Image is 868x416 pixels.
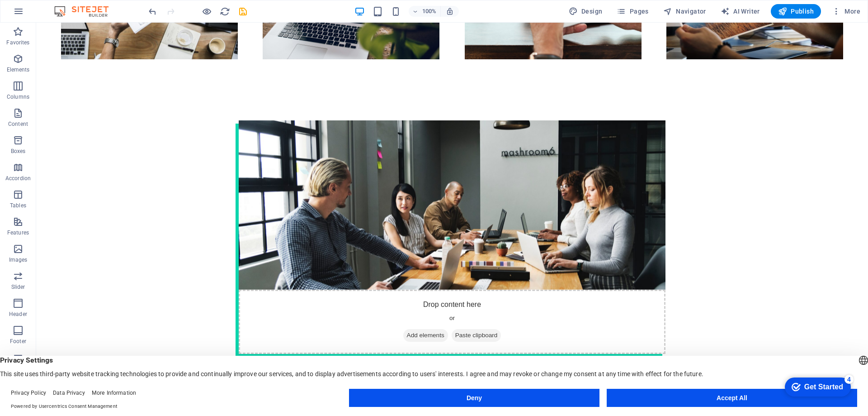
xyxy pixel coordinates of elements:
p: Accordion [5,175,31,182]
span: Navigator [663,7,706,16]
button: reload [219,6,230,17]
span: Design [569,7,603,16]
span: Pages [617,7,648,16]
p: Slider [11,283,25,291]
img: Editor Logo [52,6,120,17]
p: Favorites [6,39,29,46]
span: AI Writer [721,7,760,16]
span: Paste clipboard [415,306,465,319]
button: Click here to leave preview mode and continue editing [201,6,212,17]
i: On resize automatically adjust zoom level to fit chosen device. [446,7,454,15]
p: Content [8,120,28,128]
button: AI Writer [717,4,764,19]
p: Header [9,311,27,318]
i: Save (Ctrl+S) [238,6,248,17]
button: More [828,4,864,19]
p: Tables [10,202,26,209]
p: Elements [7,66,30,73]
p: Columns [7,93,29,100]
p: Images [9,256,28,263]
button: Design [565,4,606,19]
div: 4 [67,2,76,11]
p: Features [7,229,29,236]
div: Design (Ctrl+Alt+Y) [565,4,606,19]
h6: 100% [422,6,437,17]
button: save [237,6,248,17]
div: Get Started [27,10,66,18]
div: Get Started 4 items remaining, 20% complete [7,5,73,24]
span: More [832,7,860,16]
button: Navigator [660,4,710,19]
div: Drop content here [203,267,629,331]
span: Add elements [367,306,412,319]
button: 100% [409,6,441,17]
span: Publish [778,7,814,16]
button: Publish [771,4,821,19]
i: Undo: Delete elements (Ctrl+Z) [147,6,158,17]
i: Reload page [220,6,230,17]
p: Boxes [11,148,26,155]
button: Pages [613,4,652,19]
p: Footer [10,338,26,345]
button: undo [147,6,158,17]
